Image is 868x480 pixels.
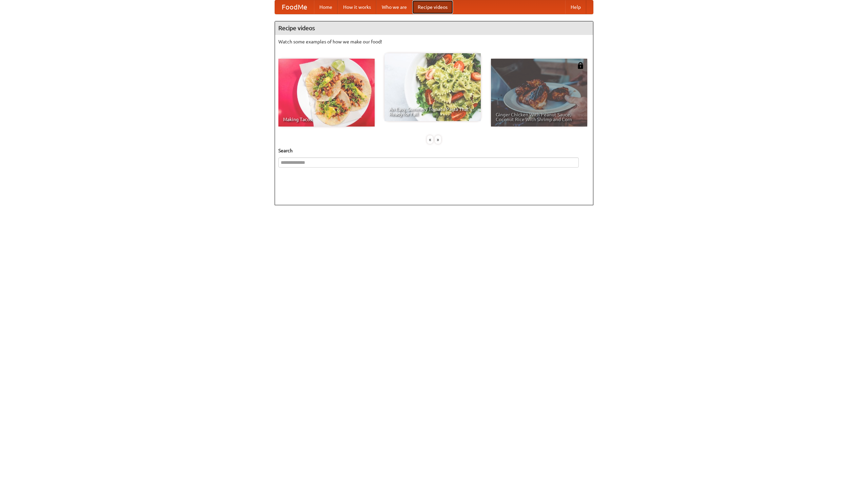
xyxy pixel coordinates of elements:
span: An Easy, Summery Tomato Pasta That's Ready for Fall [389,107,476,116]
a: FoodMe [275,0,314,14]
span: Making Tacos [283,117,370,122]
img: 483408.png [577,62,584,69]
a: An Easy, Summery Tomato Pasta That's Ready for Fall [384,53,481,121]
h4: Recipe videos [275,21,593,35]
a: Making Tacos [278,59,375,127]
div: « [427,135,433,144]
a: Help [565,0,586,14]
a: How it works [338,0,376,14]
a: Who we are [376,0,412,14]
div: » [435,135,441,144]
h5: Search [278,147,590,154]
p: Watch some examples of how we make our food! [278,38,590,45]
a: Home [314,0,338,14]
a: Recipe videos [412,0,453,14]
